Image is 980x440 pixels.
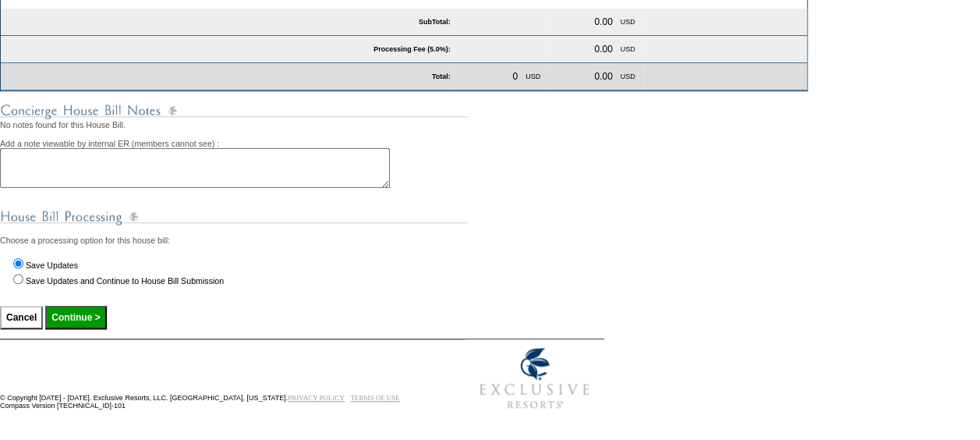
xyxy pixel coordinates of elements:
td: 0 [509,68,521,85]
td: SubTotal: [1,9,454,36]
td: Processing Fee (5.0%): [1,36,454,63]
td: 0.00 [591,41,615,58]
img: Exclusive Resorts [465,339,604,417]
td: USD [522,68,543,85]
a: TERMS OF USE [351,394,400,402]
label: Save Updates and Continue to House Bill Submission [26,276,224,286]
td: USD [617,68,639,85]
input: Continue > [45,306,106,329]
td: 0.00 [591,13,615,30]
a: PRIVACY POLICY [288,394,345,402]
td: Total: [136,63,454,90]
td: USD [617,41,639,58]
td: USD [617,13,639,30]
label: Save Updates [26,261,78,270]
td: 0.00 [591,68,615,85]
